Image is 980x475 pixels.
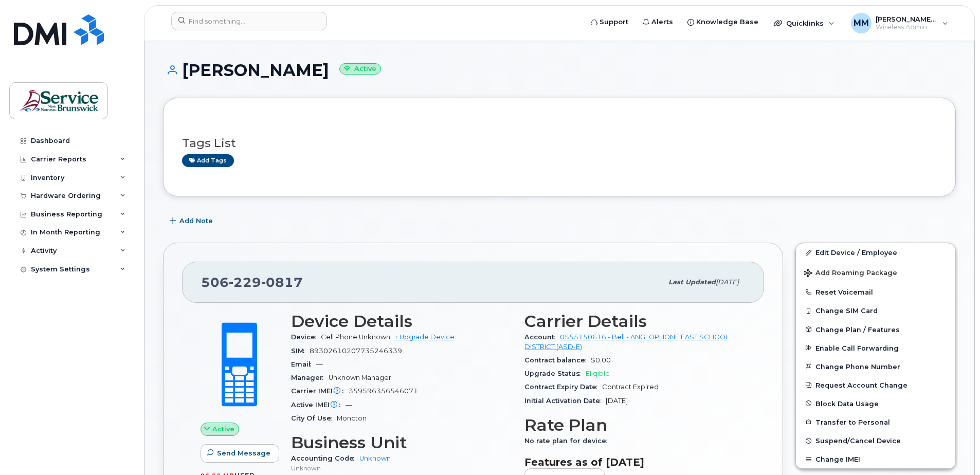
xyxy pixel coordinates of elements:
[651,17,673,27] span: Alerts
[876,15,937,23] span: [PERSON_NAME] (ASD-E)
[394,333,455,341] a: + Upgrade Device
[602,383,659,391] span: Contract Expired
[844,13,955,33] div: McEachern, Melissa (ASD-E)
[796,394,955,413] button: Block Data Usage
[524,333,560,341] span: Account
[212,424,234,434] span: Active
[291,387,349,395] span: Carrier IMEI
[796,376,955,394] button: Request Account Change
[359,454,391,462] a: Unknown
[291,360,316,368] span: Email
[606,397,628,405] span: [DATE]
[524,333,729,350] a: 0555150616 - Bell - ANGLOPHONE EAST SCHOOL DISTRICT (ASD-E)
[163,212,222,230] button: Add Note
[349,387,418,395] span: 359596356546071
[329,374,391,381] span: Unknown Manager
[291,312,512,331] h3: Device Details
[182,137,937,150] h3: Tags List
[291,454,359,462] span: Accounting Code
[217,448,270,458] span: Send Message
[815,344,899,352] span: Enable Call Forwarding
[524,416,746,434] h3: Rate Plan
[716,278,739,286] span: [DATE]
[524,383,602,391] span: Contract Expiry Date
[182,154,234,167] a: Add tags
[600,17,628,27] span: Support
[854,17,869,29] span: MM
[524,370,586,377] span: Upgrade Status
[163,61,956,79] h1: [PERSON_NAME]
[815,437,901,445] span: Suspend/Cancel Device
[291,347,310,355] span: SIM
[524,437,612,445] span: No rate plan for device
[261,275,303,290] span: 0817
[321,333,390,341] span: Cell Phone Unknown
[291,464,512,472] p: Unknown
[636,12,680,32] a: Alerts
[668,278,716,286] span: Last updated
[815,325,900,333] span: Change Plan / Features
[804,269,897,279] span: Add Roaming Package
[796,339,955,357] button: Enable Call Forwarding
[796,301,955,320] button: Change SIM Card
[524,312,746,331] h3: Carrier Details
[796,243,955,262] a: Edit Device / Employee
[680,12,766,32] a: Knowledge Base
[584,12,636,32] a: Support
[291,414,337,422] span: City Of Use
[339,63,381,75] small: Active
[179,216,213,226] span: Add Note
[291,374,329,381] span: Manager
[337,414,367,422] span: Moncton
[201,275,303,290] span: 506
[291,333,321,341] span: Device
[796,357,955,376] button: Change Phone Number
[201,444,279,463] button: Send Message
[310,347,402,355] span: 89302610207735246339
[524,397,606,405] span: Initial Activation Date
[524,356,591,364] span: Contract balance
[796,320,955,339] button: Change Plan / Features
[524,456,746,468] h3: Features as of [DATE]
[291,401,346,409] span: Active IMEI
[316,360,323,368] span: —
[346,401,352,409] span: —
[796,283,955,301] button: Reset Voicemail
[796,413,955,431] button: Transfer to Personal
[696,17,758,27] span: Knowledge Base
[591,356,611,364] span: $0.00
[291,433,512,452] h3: Business Unit
[586,370,610,377] span: Eligible
[767,13,842,33] div: Quicklinks
[229,275,261,290] span: 229
[876,23,937,31] span: Wireless Admin
[796,262,955,283] button: Add Roaming Package
[796,431,955,450] button: Suspend/Cancel Device
[796,450,955,468] button: Change IMEI
[786,19,824,27] span: Quicklinks
[171,12,327,30] input: Find something...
